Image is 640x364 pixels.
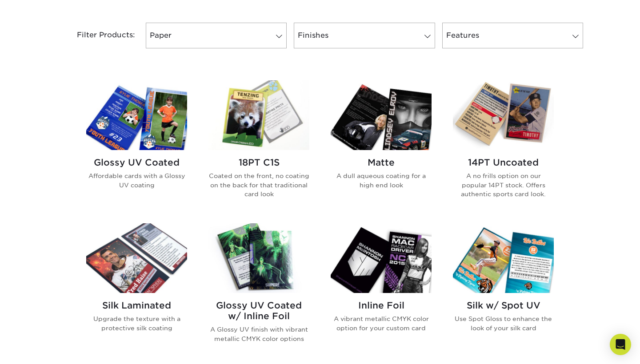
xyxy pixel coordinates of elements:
[208,80,309,150] img: 18PT C1S Trading Cards
[86,300,187,311] h2: Silk Laminated
[294,23,435,48] a: Finishes
[453,223,554,357] a: Silk w/ Spot UV Trading Cards Silk w/ Spot UV Use Spot Gloss to enhance the look of your silk card
[453,223,554,293] img: Silk w/ Spot UV Trading Cards
[331,171,432,190] p: A dull aqueous coating for a high end look
[331,157,432,168] h2: Matte
[208,223,309,357] a: Glossy UV Coated w/ Inline Foil Trading Cards Glossy UV Coated w/ Inline Foil A Glossy UV finish ...
[2,337,76,361] iframe: Google Customer Reviews
[453,314,554,332] p: Use Spot Gloss to enhance the look of your silk card
[453,80,554,150] img: 14PT Uncoated Trading Cards
[208,300,309,321] h2: Glossy UV Coated w/ Inline Foil
[208,157,309,168] h2: 18PT C1S
[610,334,631,355] div: Open Intercom Messenger
[208,223,309,293] img: Glossy UV Coated w/ Inline Foil Trading Cards
[453,300,554,311] h2: Silk w/ Spot UV
[208,325,309,343] p: A Glossy UV finish with vibrant metallic CMYK color options
[331,223,432,293] img: Inline Foil Trading Cards
[208,80,309,213] a: 18PT C1S Trading Cards 18PT C1S Coated on the front, no coating on the back for that traditional ...
[442,23,583,48] a: Features
[331,314,432,332] p: A vibrant metallic CMYK color option for your custom card
[86,171,187,190] p: Affordable cards with a Glossy UV coating
[86,223,187,293] img: Silk Laminated Trading Cards
[86,223,187,357] a: Silk Laminated Trading Cards Silk Laminated Upgrade the texture with a protective silk coating
[331,80,432,150] img: Matte Trading Cards
[331,300,432,311] h2: Inline Foil
[86,157,187,168] h2: Glossy UV Coated
[86,80,187,150] img: Glossy UV Coated Trading Cards
[53,23,142,48] div: Filter Products:
[146,23,287,48] a: Paper
[331,80,432,213] a: Matte Trading Cards Matte A dull aqueous coating for a high end look
[453,171,554,198] p: A no frills option on our popular 14PT stock. Offers authentic sports card look.
[331,223,432,357] a: Inline Foil Trading Cards Inline Foil A vibrant metallic CMYK color option for your custom card
[86,314,187,332] p: Upgrade the texture with a protective silk coating
[453,157,554,168] h2: 14PT Uncoated
[453,80,554,213] a: 14PT Uncoated Trading Cards 14PT Uncoated A no frills option on our popular 14PT stock. Offers au...
[86,80,187,213] a: Glossy UV Coated Trading Cards Glossy UV Coated Affordable cards with a Glossy UV coating
[208,171,309,198] p: Coated on the front, no coating on the back for that traditional card look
